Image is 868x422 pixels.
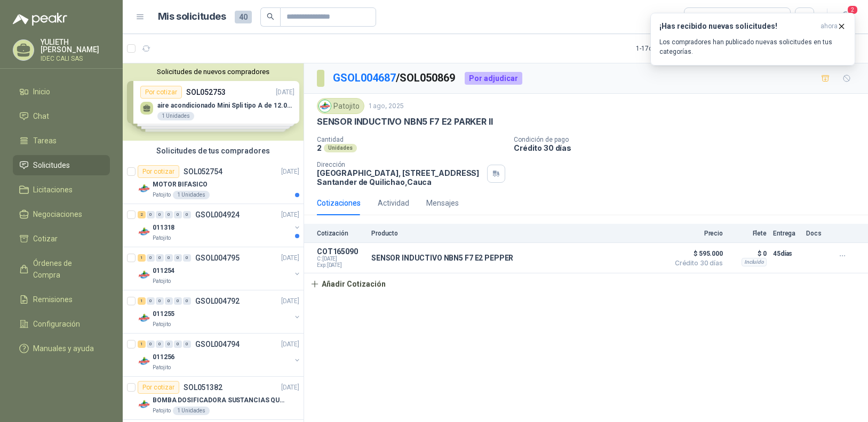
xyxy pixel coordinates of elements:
button: ¡Has recibido nuevas solicitudes!ahora Los compradores han publicado nuevas solicitudes en tus ca... [650,13,855,66]
div: 1 [138,297,146,305]
div: 0 [165,297,173,305]
div: 0 [147,211,155,218]
a: 1 0 0 0 0 0 GSOL004792[DATE] Company Logo011255Patojito [138,295,301,329]
div: Incluido [742,258,767,266]
p: GSOL004924 [195,211,240,218]
p: Patojito [153,363,171,372]
div: 0 [165,254,173,262]
span: Solicitudes [33,159,70,171]
img: Company Logo [138,398,150,411]
p: Patojito [153,320,171,329]
p: 011318 [153,223,174,233]
p: 011255 [153,309,174,319]
button: Solicitudes de nuevos compradores [127,68,299,76]
p: 1 ago, 2025 [369,101,404,111]
a: Manuales y ayuda [13,338,110,359]
span: 2 [847,5,858,15]
p: BOMBA DOSIFICADORA SUSTANCIAS QUIMICAS [153,395,285,405]
div: 0 [156,297,164,305]
p: 45 días [773,247,800,260]
p: Patojito [153,191,171,199]
span: Negociaciones [33,208,82,220]
span: C: [DATE] [317,256,365,262]
div: 1 Unidades [173,191,210,199]
p: Docs [806,230,827,237]
p: Patojito [153,277,171,286]
p: [DATE] [281,296,299,306]
p: SOL051382 [184,384,222,391]
div: Por cotizar [138,165,179,178]
img: Company Logo [319,100,331,112]
a: 1 0 0 0 0 0 GSOL004795[DATE] Company Logo011254Patojito [138,251,301,286]
a: Configuración [13,314,110,334]
div: Por cotizar [138,381,179,394]
a: Por cotizarSOL051382[DATE] Company LogoBOMBA DOSIFICADORA SUSTANCIAS QUIMICASPatojito1 Unidades [123,377,304,420]
div: Solicitudes de tus compradores [123,141,304,161]
span: Configuración [33,318,80,330]
div: 0 [183,297,191,305]
span: Inicio [33,86,50,98]
div: Por adjudicar [465,72,522,85]
a: Chat [13,106,110,126]
span: ahora [821,22,838,31]
div: 0 [165,340,173,348]
p: Dirección [317,161,483,168]
p: GSOL004795 [195,254,240,262]
p: Entrega [773,230,800,237]
p: 011256 [153,352,174,362]
p: [DATE] [281,210,299,220]
div: 1 - 17 de 17 [636,40,698,57]
div: 0 [183,254,191,262]
div: Unidades [324,144,357,152]
span: Cotizar [33,233,58,245]
div: 0 [156,340,164,348]
span: Órdenes de Compra [33,257,100,281]
a: Tareas [13,131,110,151]
div: Todas [691,11,713,23]
button: Añadir Cotización [304,273,392,295]
p: [DATE] [281,383,299,393]
p: Crédito 30 días [514,143,864,152]
div: 0 [147,297,155,305]
img: Company Logo [138,312,150,324]
a: Solicitudes [13,155,110,175]
p: [DATE] [281,253,299,263]
p: Cantidad [317,136,505,143]
img: Company Logo [138,225,150,238]
div: Cotizaciones [317,197,361,209]
p: [DATE] [281,167,299,177]
p: Cotización [317,230,365,237]
span: $ 595.000 [670,247,723,260]
div: 0 [147,340,155,348]
p: $ 0 [729,247,767,260]
span: Chat [33,110,49,122]
p: Precio [670,230,723,237]
img: Company Logo [138,355,150,368]
span: Tareas [33,135,57,147]
a: Por cotizarSOL052754[DATE] Company LogoMOTOR BIFASICOPatojito1 Unidades [123,161,304,204]
div: 2 [138,211,146,218]
span: 40 [235,11,252,23]
p: 2 [317,143,322,152]
div: 0 [165,211,173,218]
p: COT165090 [317,247,365,256]
p: SENSOR INDUCTIVO NBN5 F7 E2 PARKER II [317,116,492,127]
span: Crédito 30 días [670,260,723,266]
span: Remisiones [33,294,73,305]
p: MOTOR BIFASICO [153,180,208,190]
a: Inicio [13,82,110,102]
a: Remisiones [13,289,110,310]
div: Solicitudes de nuevos compradoresPor cotizarSOL052753[DATE] aire acondicionado Mini Spli tipo A d... [123,63,304,141]
a: Cotizar [13,229,110,249]
div: 0 [147,254,155,262]
p: SOL052754 [184,168,222,175]
div: 0 [174,340,182,348]
span: Exp: [DATE] [317,262,365,269]
span: Manuales y ayuda [33,343,94,354]
img: Logo peakr [13,13,67,26]
a: GSOL004687 [333,71,396,84]
div: Actividad [378,197,409,209]
div: 1 [138,254,146,262]
a: 2 0 0 0 0 0 GSOL004924[DATE] Company Logo011318Patojito [138,208,301,242]
p: YULIETH [PERSON_NAME] [41,38,110,53]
